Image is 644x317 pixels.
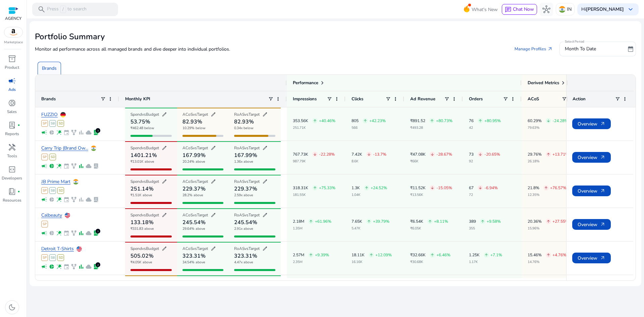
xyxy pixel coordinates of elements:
button: chatChat Now [502,4,537,15]
span: / [60,6,66,13]
h4: 133.18% [130,220,154,225]
span: cloud [86,163,92,169]
span: vs [193,145,197,151]
mat-label: Select Period [565,39,584,44]
span: arrow_outward [600,222,605,227]
span: vs [142,112,146,117]
span: Monthly KPI [125,96,150,102]
span: arrow_upward [546,152,550,156]
span: SD [57,120,64,127]
span: wand_stars [56,230,62,236]
span: vs [193,179,197,184]
p: 1.25K [469,253,480,257]
span: ACoS [528,96,539,102]
h4: 167.99% [182,153,206,158]
span: Spend [130,145,142,151]
p: 7.65K [352,219,362,223]
span: arrow_upward [309,219,313,223]
span: lab_profile [93,197,99,203]
p: Ads [8,87,16,93]
span: event [63,163,69,169]
p: +13.71% [552,152,569,156]
p: 353.56K [293,119,308,123]
p: +4.76% [552,253,567,257]
p: ₹6.54K [410,219,423,223]
span: keyboard_arrow_down [627,5,635,13]
span: campaign [8,77,16,85]
a: Carry Trip (Brand Ow... [41,146,88,151]
p: 7.42K [352,152,362,156]
span: SP [41,187,48,194]
p: +27.55% [552,219,569,223]
div: 1 [96,229,100,233]
p: Marketplace [4,40,23,45]
a: JB Prime Mart [41,179,70,184]
span: RoAS [234,246,245,251]
span: Budget [146,145,159,151]
p: ₹32.66K [410,253,426,257]
span: vs [245,145,249,151]
span: Brands [41,96,56,102]
span: cloud [86,129,92,136]
span: arrow_downward [546,119,550,123]
span: vs [142,246,146,251]
img: amazon.svg [4,27,22,37]
span: SP [41,221,48,227]
span: edit [262,179,268,184]
span: fiber_manual_record [17,190,20,193]
span: vs [193,212,197,218]
p: 20.24% above [182,160,205,166]
span: family_history [71,163,77,169]
h4: 323.31% [182,253,206,259]
span: Target [197,112,208,117]
span: Orders [469,96,483,102]
p: +7.1% [490,253,502,257]
span: Impressions [293,96,317,102]
h4: 505.02% [130,253,154,259]
p: +80.95% [484,119,501,123]
span: arrow_upward [313,186,317,190]
span: edit [162,179,167,184]
p: 26.18% [528,160,569,163]
span: Target [197,145,208,151]
span: Action [573,96,586,102]
span: pie_chart [49,197,55,203]
span: SD [49,154,56,160]
span: date_range [627,46,634,52]
p: ₹462.48 below [130,126,154,133]
span: bar_chart [78,163,84,169]
p: AGENCY [5,15,21,21]
span: book_4 [8,188,16,196]
span: Target [197,246,208,251]
span: chat [505,6,512,13]
p: 29.64% above [182,227,205,233]
span: arrow_downward [367,152,371,156]
p: IN [567,3,572,15]
span: arrow_downward [430,152,434,156]
p: 18.11K [352,253,365,257]
span: campaign [41,129,47,136]
a: Manage Profiles [509,43,558,55]
span: Target [197,179,208,184]
span: edit [262,212,268,218]
span: handyman [8,143,16,151]
span: arrow_upward [481,219,485,223]
a: Detroit T-Shirts [41,247,74,252]
p: 1.36x above [234,160,253,166]
span: edit [262,246,268,251]
p: 987.79K [293,160,335,163]
span: SP [41,154,48,160]
span: code_blocks [8,165,16,173]
span: arrow_upward [430,119,434,123]
span: Chat Now [513,6,534,12]
span: vs [193,246,197,251]
h4: 245.54% [234,220,257,225]
span: arrow_outward [600,155,605,160]
span: Overview [578,117,605,131]
h4: 229.37% [182,186,206,192]
span: cloud [86,197,92,203]
span: Performance [293,80,318,86]
a: Calbeauty [41,213,62,218]
span: vs [142,179,146,184]
p: 355 [469,227,501,230]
